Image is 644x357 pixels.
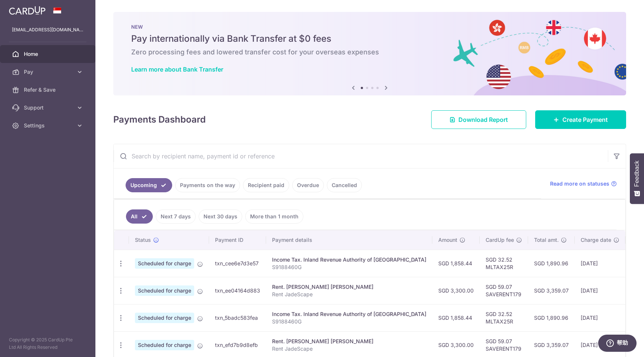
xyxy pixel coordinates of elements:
[126,178,172,192] a: Upcoming
[581,236,611,244] span: Charge date
[535,110,626,129] a: Create Payment
[243,178,289,192] a: Recipient paid
[135,340,194,350] span: Scheduled for charge
[431,110,526,129] a: Download Report
[432,250,480,277] td: SGD 1,858.44
[272,310,426,318] div: Income Tax. Inland Revenue Authority of [GEOGRAPHIC_DATA]
[113,113,206,126] h4: Payments Dashboard
[528,277,575,304] td: SGD 3,359.07
[272,318,426,325] p: S9188460G
[114,144,608,168] input: Search by recipient name, payment id or reference
[458,115,508,124] span: Download Report
[131,66,223,73] a: Learn more about Bank Transfer
[24,122,73,129] span: Settings
[272,345,426,353] p: Rent JadeScape
[266,230,432,250] th: Payment details
[486,236,514,244] span: CardUp fee
[24,68,73,76] span: Pay
[438,236,457,244] span: Amount
[432,304,480,331] td: SGD 1,858.44
[480,277,528,304] td: SGD 59.07 SAVERENT179
[199,209,242,224] a: Next 30 days
[209,304,266,331] td: txn_5badc583fea
[534,236,559,244] span: Total amt.
[272,338,426,345] div: Rent. [PERSON_NAME] [PERSON_NAME]
[327,178,362,192] a: Cancelled
[272,256,426,263] div: Income Tax. Inland Revenue Authority of [GEOGRAPHIC_DATA]
[634,161,640,187] span: Feedback
[131,24,608,30] p: NEW
[135,236,151,244] span: Status
[209,277,266,304] td: txn_ee04164d883
[575,277,625,304] td: [DATE]
[528,250,575,277] td: SGD 1,890.96
[272,283,426,291] div: Rent. [PERSON_NAME] [PERSON_NAME]
[9,6,45,15] img: CardUp
[292,178,324,192] a: Overdue
[630,153,644,204] button: Feedback - Show survey
[432,277,480,304] td: SGD 3,300.00
[24,86,73,94] span: Refer & Save
[135,285,194,296] span: Scheduled for charge
[575,304,625,331] td: [DATE]
[480,304,528,331] td: SGD 32.52 MLTAX25R
[113,12,626,95] img: Bank transfer banner
[480,250,528,277] td: SGD 32.52 MLTAX25R
[156,209,196,224] a: Next 7 days
[131,33,608,45] h5: Pay internationally via Bank Transfer at $0 fees
[209,230,266,250] th: Payment ID
[528,304,575,331] td: SGD 1,890.96
[209,250,266,277] td: txn_cee6e7d3e57
[24,104,73,111] span: Support
[575,250,625,277] td: [DATE]
[135,313,194,323] span: Scheduled for charge
[12,26,83,34] p: [EMAIL_ADDRESS][DOMAIN_NAME]
[245,209,303,224] a: More than 1 month
[272,263,426,271] p: S9188460G
[126,209,153,224] a: All
[562,115,608,124] span: Create Payment
[598,335,637,353] iframe: 打开一个小组件，您可以在其中找到更多信息
[550,180,617,187] a: Read more on statuses
[550,180,609,187] span: Read more on statuses
[24,50,73,58] span: Home
[135,258,194,269] span: Scheduled for charge
[131,48,608,57] h6: Zero processing fees and lowered transfer cost for your overseas expenses
[272,291,426,298] p: Rent JadeScape
[175,178,240,192] a: Payments on the way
